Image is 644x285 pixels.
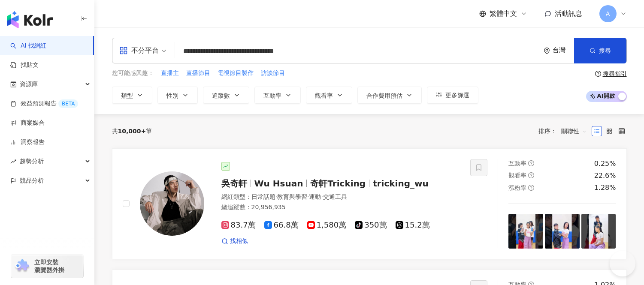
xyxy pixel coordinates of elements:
span: rise [10,159,16,165]
img: post-image [545,214,580,249]
span: appstore [119,46,128,55]
span: 搜尋 [599,47,611,54]
span: 互動率 [263,92,281,99]
a: 商案媒合 [10,119,45,127]
button: 搜尋 [574,38,626,63]
img: post-image [508,214,543,249]
div: 總追蹤數 ： 20,956,935 [221,203,460,212]
div: 0.25% [594,159,616,168]
span: · [275,193,277,200]
span: environment [544,48,550,54]
span: question-circle [528,185,534,191]
span: 資源庫 [20,75,38,94]
div: 排序： [538,124,592,138]
span: 66.8萬 [264,221,299,230]
button: 更多篩選 [427,87,478,104]
button: 性別 [157,87,198,104]
span: 直播主 [161,69,179,78]
span: 互動率 [508,160,526,167]
span: 訪談節目 [261,69,285,78]
span: question-circle [528,160,534,166]
span: 1,580萬 [307,221,347,230]
a: chrome extension立即安裝 瀏覽器外掛 [11,255,83,278]
iframe: Help Scout Beacon - Open [610,251,635,276]
span: 合作費用預估 [366,92,402,99]
button: 類型 [112,87,152,104]
div: 不分平台 [119,44,159,57]
span: 類型 [121,92,133,99]
span: question-circle [528,172,534,178]
button: 合作費用預估 [357,87,422,104]
span: 吳奇軒 [221,178,247,189]
span: · [307,193,309,200]
a: 找貼文 [10,61,39,69]
span: Wu Hsuan [254,178,303,189]
span: 關聯性 [561,124,587,138]
div: 22.6% [594,171,616,180]
span: 10,000+ [118,128,146,135]
a: 找相似 [221,237,248,246]
div: 共 筆 [112,128,152,135]
button: 互動率 [254,87,301,104]
img: chrome extension [14,259,30,273]
a: 洞察報告 [10,138,45,147]
span: A [606,9,610,18]
button: 訪談節目 [260,69,285,78]
img: logo [7,11,53,28]
span: 教育與學習 [277,193,307,200]
div: 1.28% [594,183,616,192]
a: KOL Avatar吳奇軒Wu Hsuan奇軒Trickingtricking_wu網紅類型：日常話題·教育與學習·運動·交通工具總追蹤數：20,956,93583.7萬66.8萬1,580萬3... [112,148,627,259]
span: 繁體中文 [490,9,517,18]
span: 追蹤數 [212,92,230,99]
div: 台灣 [553,47,574,54]
a: 效益預測報告BETA [10,99,78,108]
span: 83.7萬 [221,221,256,230]
span: 找相似 [230,237,248,246]
span: 15.2萬 [396,221,430,230]
button: 電視節目製作 [217,69,254,78]
span: 直播節目 [186,69,210,78]
span: 觀看率 [315,92,333,99]
span: question-circle [595,71,601,77]
span: 運動 [309,193,321,200]
button: 追蹤數 [203,87,249,104]
div: 搜尋指引 [603,70,627,77]
span: 競品分析 [20,171,44,190]
img: post-image [581,214,616,249]
span: 活動訊息 [555,9,582,18]
span: 觀看率 [508,172,526,179]
a: searchAI 找網紅 [10,42,46,50]
span: 立即安裝 瀏覽器外掛 [34,258,64,274]
span: 350萬 [355,221,387,230]
button: 直播主 [160,69,179,78]
span: tricking_wu [373,178,429,189]
span: 交通工具 [323,193,347,200]
span: 漲粉率 [508,184,526,191]
span: · [321,193,323,200]
button: 直播節目 [186,69,211,78]
div: 網紅類型 ： [221,193,460,201]
span: 您可能感興趣： [112,69,154,78]
span: 奇軒Tricking [310,178,366,189]
span: 更多篩選 [445,92,469,99]
span: 性別 [166,92,178,99]
img: KOL Avatar [140,171,204,236]
span: 日常話題 [251,193,275,200]
button: 觀看率 [306,87,352,104]
span: 趨勢分析 [20,152,44,171]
